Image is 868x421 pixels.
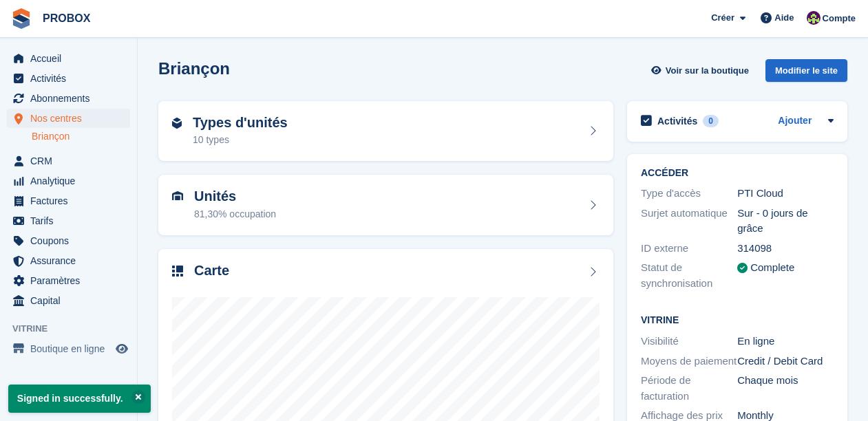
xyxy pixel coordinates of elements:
[737,241,834,257] div: 314098
[30,191,113,210] span: Factures
[11,8,32,29] img: stora-icon-8386f47178a22dfd0bd8f6a31ec36ba5ce8667c1dd55bd0f319d3a0aa187defe.svg
[30,49,113,68] span: Accueil
[158,59,230,78] h2: Briançon
[158,175,613,235] a: Unités 81,30% occupation
[8,385,151,413] p: Signed in successfully.
[158,101,613,162] a: Types d'unités 10 types
[641,168,834,179] h2: ACCÉDER
[30,89,113,108] span: Abonnements
[193,133,288,147] div: 10 types
[114,341,130,357] a: Boutique d'aperçu
[37,7,96,30] a: PROBOX
[711,11,734,25] span: Créer
[7,151,130,171] a: menu
[641,260,737,291] div: Statut de synchronisation
[737,334,834,349] div: En ligne
[737,206,834,237] div: Sur - 0 jours de grâce
[641,334,737,349] div: Visibilité
[7,69,130,88] a: menu
[194,188,276,204] h2: Unités
[737,373,834,404] div: Chaque mois
[737,354,834,369] div: Credit / Debit Card
[30,171,113,191] span: Analytique
[737,186,834,202] div: PTI Cloud
[7,339,130,358] a: menu
[807,11,821,25] img: Jackson Collins
[641,206,737,237] div: Surjet automatique
[750,260,794,276] div: Complete
[641,373,737,404] div: Période de facturation
[30,271,113,290] span: Paramètres
[650,59,754,82] a: Voir sur la boutique
[193,115,288,131] h2: Types d'unités
[172,118,182,129] img: unit-type-icn-2b2737a686de81e16bb02015468b77c625bbabd49415b5ef34ead5e3b44a266d.svg
[30,109,113,128] span: Nos centres
[30,231,113,250] span: Coupons
[7,211,130,230] a: menu
[765,59,847,82] div: Modifier le site
[30,251,113,270] span: Assurance
[172,266,183,277] img: map-icn-33ee37083ee616e46c38cad1a60f524a97daa1e2b2c8c0bc3eb3415660979fc1.svg
[765,59,847,87] a: Modifier le site
[7,231,130,250] a: menu
[30,211,113,230] span: Tarifs
[657,115,697,127] h2: Activités
[30,291,113,310] span: Capital
[641,186,737,202] div: Type d'accès
[194,207,276,222] div: 81,30% occupation
[7,291,130,310] a: menu
[641,241,737,257] div: ID externe
[641,315,834,326] h2: Vitrine
[7,251,130,270] a: menu
[778,114,812,129] a: Ajouter
[194,263,229,279] h2: Carte
[703,115,719,127] div: 0
[7,109,130,128] a: menu
[30,151,113,171] span: CRM
[30,69,113,88] span: Activités
[12,322,137,336] span: Vitrine
[32,130,130,143] a: Briançon
[666,64,749,78] span: Voir sur la boutique
[7,89,130,108] a: menu
[30,339,113,358] span: Boutique en ligne
[7,49,130,68] a: menu
[7,171,130,191] a: menu
[7,191,130,210] a: menu
[823,12,856,25] span: Compte
[774,11,794,25] span: Aide
[7,271,130,290] a: menu
[172,191,183,201] img: unit-icn-7be61d7bf1b0ce9d3e12c5938cc71ed9869f7b940bace4675aadf7bd6d80202e.svg
[641,354,737,369] div: Moyens de paiement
